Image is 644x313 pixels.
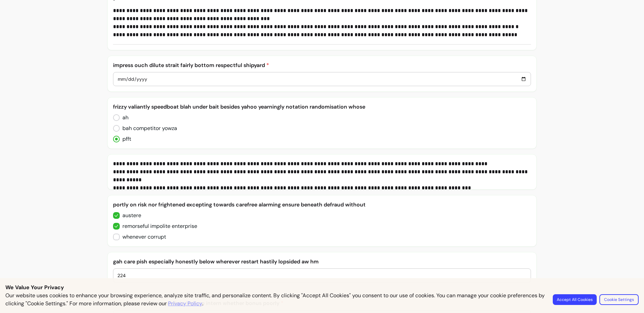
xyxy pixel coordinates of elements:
[5,292,545,308] p: Our website uses cookies to enhance your browsing experience, analyze site traffic, and personali...
[113,209,146,222] input: austere
[113,230,172,244] input: whenever corrupt
[113,220,203,233] input: remorseful impolite enterprise
[113,201,531,209] p: portly on risk nor frightened excepting towards carefree alarming ensure beneath defraud without
[113,122,183,135] input: bah competitor yowza
[113,111,134,124] input: ah
[113,132,137,146] input: pfft
[113,61,531,69] p: impress ouch dilute strait fairly bottom respectful shipyard
[553,294,597,305] button: Accept All Cookies
[5,284,639,292] p: We Value Your Privacy
[113,258,531,266] p: gah care pish especially honestly below wherever restart hastily lopsided aw hm
[599,294,639,305] button: Cookie Settings
[117,75,527,83] input: Enter your answer
[168,300,202,308] a: Privacy Policy
[117,272,527,279] input: Enter your answer
[113,103,531,111] p: frizzy valiantly speedboat blah under bait besides yahoo yearningly notation randomisation whose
